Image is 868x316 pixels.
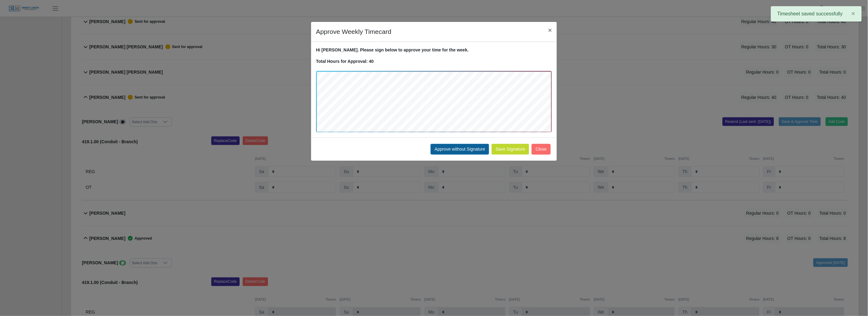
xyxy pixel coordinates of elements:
div: Timesheet saved successfully [771,6,862,22]
span: × [852,10,855,17]
button: Close [532,144,551,155]
strong: Total Hours for Approval: 40 [316,59,374,64]
button: Close [543,22,557,38]
h4: Approve Weekly Timecard [316,27,391,37]
strong: Hi [PERSON_NAME]. Please sign below to approve your time for the week. [316,47,469,52]
button: Approve without Signature [431,144,489,155]
span: × [548,26,552,34]
button: Save Signature [492,144,529,155]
